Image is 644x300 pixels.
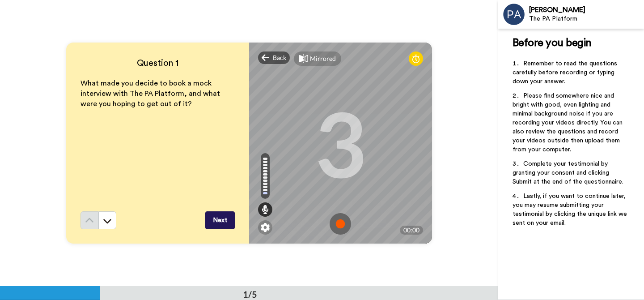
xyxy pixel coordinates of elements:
img: Profile Image [503,4,525,25]
span: Back [273,53,286,62]
div: [PERSON_NAME] [529,6,644,14]
span: Remember to read the questions carefully before recording or typing down your answer. [513,60,619,85]
div: Back [258,51,290,64]
div: 3 [314,110,366,177]
button: Next [205,211,235,229]
img: ic_gear.svg [261,223,270,232]
img: ic_record_start.svg [330,213,351,235]
div: Mirrored [310,54,336,63]
div: The PA Platform [529,15,644,23]
h4: Question 1 [80,57,235,69]
span: Lastly, if you want to continue later, you may resume submitting your testimonial by clicking the... [513,193,629,226]
span: Complete your testimonial by granting your consent and clicking Submit at the end of the question... [513,161,623,185]
span: Before you begin [513,38,592,48]
span: Please find somewhere nice and bright with good, even lighting and minimal background noise if yo... [513,93,624,153]
div: 00:00 [400,226,423,235]
span: What made you decide to book a mock interview with The PA Platform, and what were you hoping to g... [80,80,222,107]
